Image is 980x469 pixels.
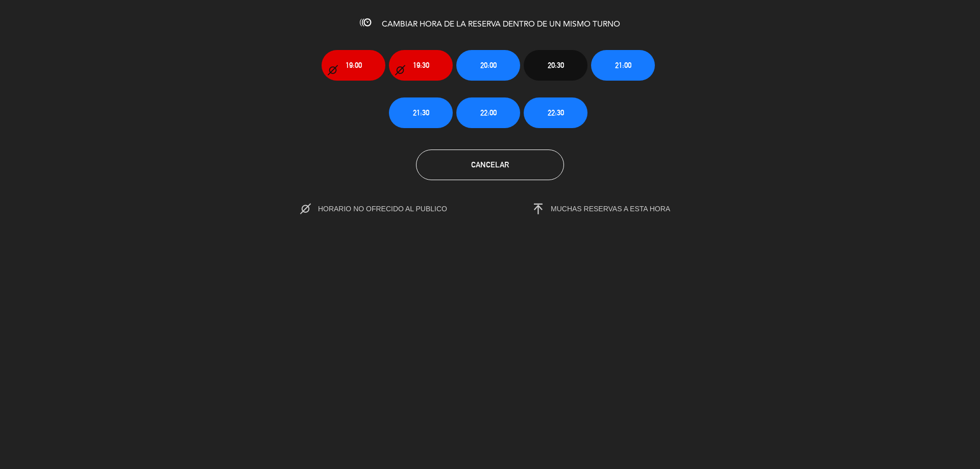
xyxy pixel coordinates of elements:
[480,59,497,71] span: 20:00
[382,20,620,29] span: CAMBIAR HORA DE LA RESERVA DENTRO DE UN MISMO TURNO
[322,50,385,81] button: 19:00
[456,97,520,128] button: 22:00
[471,160,509,169] span: Cancelar
[591,50,655,81] button: 21:00
[548,59,564,71] span: 20:30
[480,107,497,118] span: 22:00
[318,205,469,213] span: HORARIO NO OFRECIDO AL PUBLICO
[615,59,631,71] span: 21:00
[413,59,429,71] span: 19:30
[524,97,587,128] button: 22:30
[456,50,520,81] button: 20:00
[416,150,564,180] button: Cancelar
[524,50,587,81] button: 20:30
[346,59,362,71] span: 19:00
[389,97,453,128] button: 21:30
[551,205,670,213] span: MUCHAS RESERVAS A ESTA HORA
[413,107,429,118] span: 21:30
[389,50,453,81] button: 19:30
[548,107,564,118] span: 22:30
